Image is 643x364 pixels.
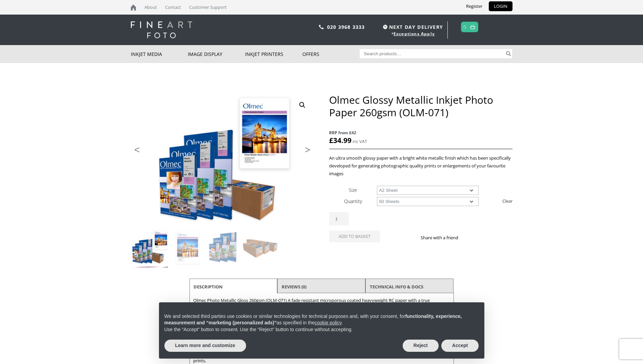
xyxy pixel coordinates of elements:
button: Learn more and customize [164,340,246,352]
p: Share with a friend [421,234,466,242]
a: Reviews (0) [282,281,306,293]
button: Reject [403,340,439,352]
a: TECHNICAL INFO & DOCS [370,281,423,293]
a: Register [461,1,487,11]
a: 020 3968 3333 [327,24,365,30]
a: cookie policy [315,320,341,325]
input: Product quantity [329,212,349,225]
button: Search [505,49,513,58]
div: Notice [154,297,490,364]
img: facebook sharing button [466,235,472,240]
a: Clear options [502,196,513,206]
a: Exceptions Apply [394,31,435,37]
a: Image Display [188,45,245,63]
span: £ [329,136,333,145]
h1: Olmec Glossy Metallic Inkjet Photo Paper 260gsm (OLM-071) [329,94,512,119]
p: We and selected third parties use cookies or similar technologies for technical purposes and, wit... [164,313,479,326]
a: LOGIN [489,1,513,11]
img: Olmec Glossy Metallic Inkjet Photo Paper 260gsm (OLM-071) - Image 5 [131,266,168,303]
bdi: 34.99 [329,136,351,145]
img: Olmec Glossy Metallic Inkjet Photo Paper 260gsm (OLM-071) - Image 4 [243,229,280,266]
label: Quantity [344,198,362,204]
p: Use the “Accept” button to consent. Use the “Reject” button to continue without accepting. [164,326,479,333]
a: Offers [302,45,360,63]
img: logo-white.svg [131,21,192,38]
a: 0 [463,22,466,32]
span: RRP from £42 [329,129,512,137]
img: Olmec Glossy Metallic Inkjet Photo Paper 260gsm (OLM-071) - Image 3 [206,229,242,266]
button: Add to basket [329,230,380,242]
label: Size [349,187,357,193]
img: time.svg [383,25,387,29]
img: email sharing button [483,235,488,240]
img: twitter sharing button [475,235,480,240]
img: basket.svg [470,25,475,29]
input: Search products… [360,49,505,58]
a: View full-screen image gallery [296,99,308,111]
a: Inkjet Media [131,45,188,63]
a: Inkjet Printers [245,45,302,63]
img: phone.svg [319,25,324,29]
img: Olmec Glossy Metallic Inkjet Photo Paper 260gsm (OLM-071) [131,229,168,266]
button: Accept [441,340,479,352]
img: Olmec Glossy Metallic Inkjet Photo Paper 260gsm (OLM-071) - Image 2 [168,229,205,266]
span: NEXT DAY DELIVERY [381,23,443,31]
p: An ultra smooth glossy paper with a bright white metallic finish which has been specifically deve... [329,154,512,178]
a: Description [194,281,223,293]
strong: functionality, experience, measurement and “marketing (personalized ads)” [164,314,462,326]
